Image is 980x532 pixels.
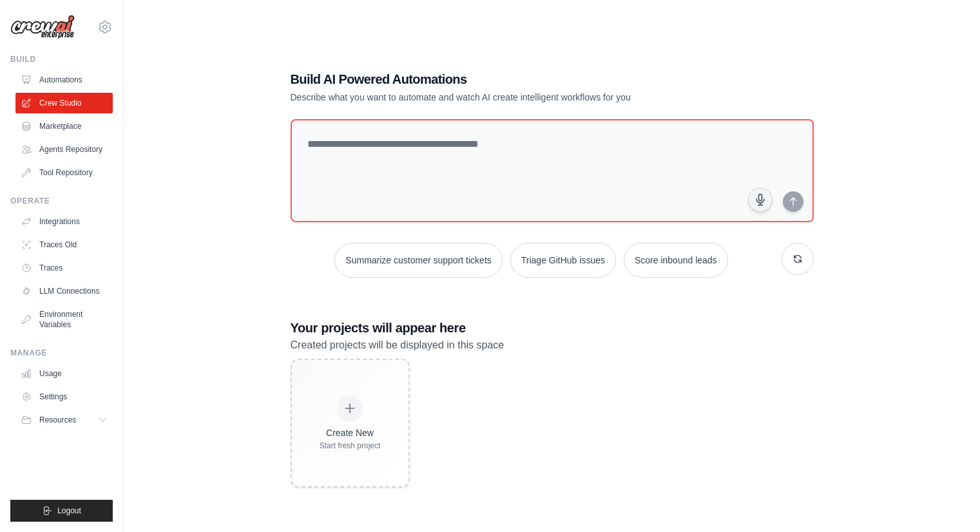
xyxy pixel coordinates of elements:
div: Manage [10,348,113,358]
button: Summarize customer support tickets [334,243,502,278]
h1: Build AI Powered Automations [291,70,724,88]
div: Start fresh project [320,441,381,451]
a: Traces Old [15,234,113,255]
span: Logout [57,506,81,516]
img: Logo [10,15,75,39]
div: Create New [320,426,381,439]
a: Marketplace [15,116,113,137]
a: Automations [15,70,113,90]
a: Environment Variables [15,304,113,335]
button: Logout [10,500,113,522]
button: Get new suggestions [782,243,814,275]
a: Traces [15,258,113,278]
a: Tool Repository [15,162,113,183]
div: Build [10,54,113,64]
a: Agents Repository [15,139,113,160]
a: Crew Studio [15,93,113,113]
button: Click to speak your automation idea [748,187,773,212]
button: Score inbound leads [624,243,728,278]
button: Resources [15,410,113,430]
p: Describe what you want to automate and watch AI create intelligent workflows for you [291,91,724,104]
div: Operate [10,196,113,206]
a: Integrations [15,211,113,232]
a: Settings [15,386,113,407]
button: Triage GitHub issues [510,243,616,278]
span: Resources [39,415,76,425]
a: LLM Connections [15,281,113,301]
h3: Your projects will appear here [291,319,814,337]
p: Created projects will be displayed in this space [291,337,814,354]
a: Usage [15,363,113,384]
